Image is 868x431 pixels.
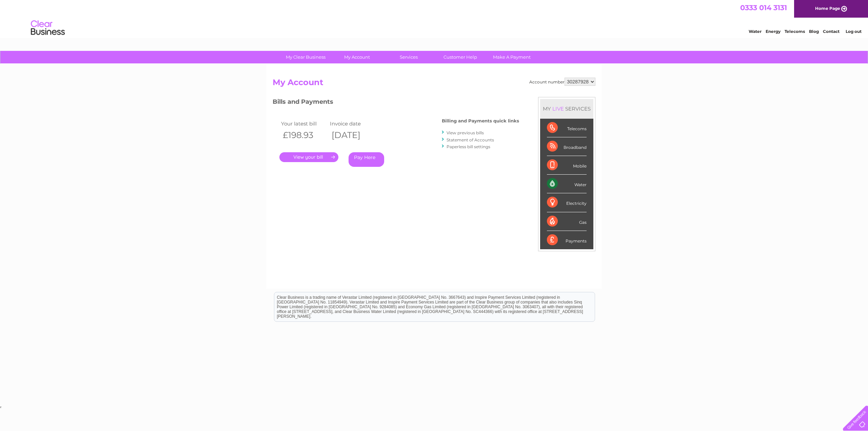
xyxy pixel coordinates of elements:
[349,152,384,167] a: Pay Here
[279,119,328,128] td: Your latest bill
[273,78,595,91] h2: My Account
[547,175,587,193] div: Water
[740,3,787,12] a: 0333 014 3131
[823,29,840,34] a: Contact
[432,51,488,63] a: Customer Help
[447,137,494,142] a: Statement of Accounts
[547,231,587,249] div: Payments
[529,78,595,86] div: Account number
[447,144,490,149] a: Paperless bill settings
[484,51,540,63] a: Make A Payment
[329,51,385,63] a: My Account
[547,119,587,137] div: Telecoms
[547,137,587,156] div: Broadband
[846,29,862,34] a: Log out
[328,119,377,128] td: Invoice date
[547,156,587,175] div: Mobile
[381,51,437,63] a: Services
[279,128,328,142] th: £198.93
[785,29,805,34] a: Telecoms
[547,193,587,212] div: Electricity
[749,29,762,34] a: Water
[278,51,334,63] a: My Clear Business
[766,29,781,34] a: Energy
[547,212,587,231] div: Gas
[540,99,593,118] div: MY SERVICES
[279,152,338,162] a: .
[328,128,377,142] th: [DATE]
[274,4,595,33] div: Clear Business is a trading name of Verastar Limited (registered in [GEOGRAPHIC_DATA] No. 3667643...
[447,130,484,135] a: View previous bills
[551,105,565,112] div: LIVE
[273,97,519,109] h3: Bills and Payments
[31,18,65,38] img: logo.png
[809,29,819,34] a: Blog
[442,118,519,123] h4: Billing and Payments quick links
